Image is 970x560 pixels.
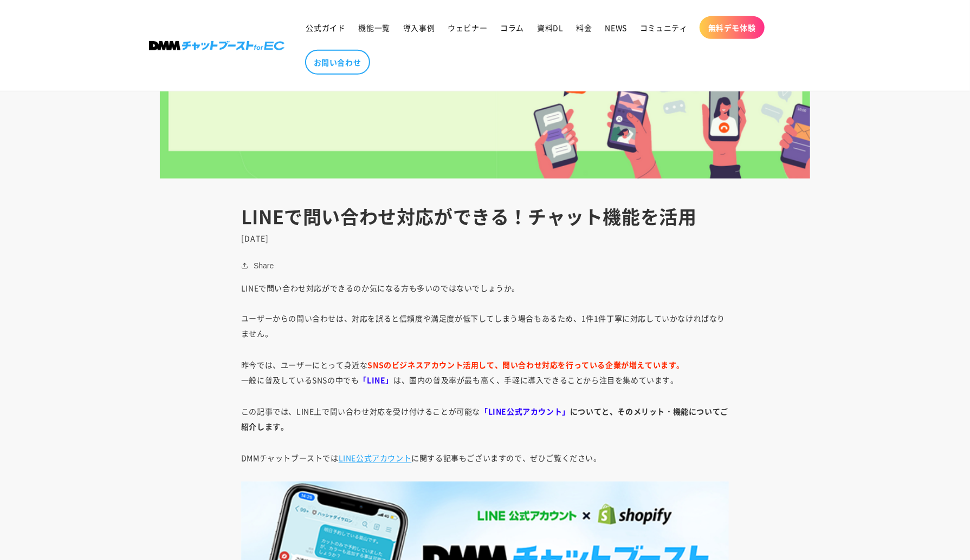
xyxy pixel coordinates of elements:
[708,23,756,32] span: 無料デモ体験
[300,16,352,39] a: 公式ガイド
[605,23,627,32] span: NEWS
[494,16,531,39] a: コラム
[531,16,570,39] a: 資料DL
[577,23,592,32] span: 料金
[241,205,729,228] h1: LINEで問い合わせ対応ができる！チャット機能を活用
[633,16,694,39] a: コミュニティ
[241,404,729,434] p: この記事では、LINE上で問い合わせ対応を受け付けることが可能な
[241,233,269,243] time: [DATE]
[599,16,633,39] a: NEWS
[314,57,361,67] span: お問い合わせ
[241,259,277,272] button: Share
[352,16,397,39] a: 機能一覧
[397,16,441,39] a: 導入事例
[241,280,729,341] p: LINEで問い合わせ対応ができるのか気になる方も多いのではないでしょうか。 ユーザーからの問い合わせは、対応を誤ると信頼度や満足度が低下してしまう場合もあるため、1件1件丁寧に対応していかなけれ...
[241,450,729,465] p: DMMチャットブーストでは に関する記事もございますので、ぜひご覧ください。
[537,23,563,32] span: 資料DL
[403,23,435,32] span: 導入事例
[359,374,394,385] b: 「LINE」
[241,406,728,432] b: についてと、そのメリット・機能についてご紹介します。
[306,23,346,32] span: 公式ガイド
[241,357,729,387] p: 昨今では、ユーザーにとって身近な 一般に普及しているSNSの中でも は、国内の普及率が最も高く、手軽に導入できることから注目を集めています。
[448,23,487,32] span: ウェビナー
[640,23,688,32] span: コミュニティ
[480,406,570,417] b: 「LINE公式アカウント」
[149,41,284,50] img: 株式会社DMM Boost
[359,23,390,32] span: 機能一覧
[368,359,685,370] b: SNSのビジネスアカウント活用して、問い合わせ対応を行っている企業が増えています。
[700,16,765,39] a: 無料デモ体験
[339,452,412,463] a: LINE公式アカウント
[570,16,599,39] a: 料金
[441,16,494,39] a: ウェビナー
[305,50,370,75] a: お問い合わせ
[500,23,524,32] span: コラム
